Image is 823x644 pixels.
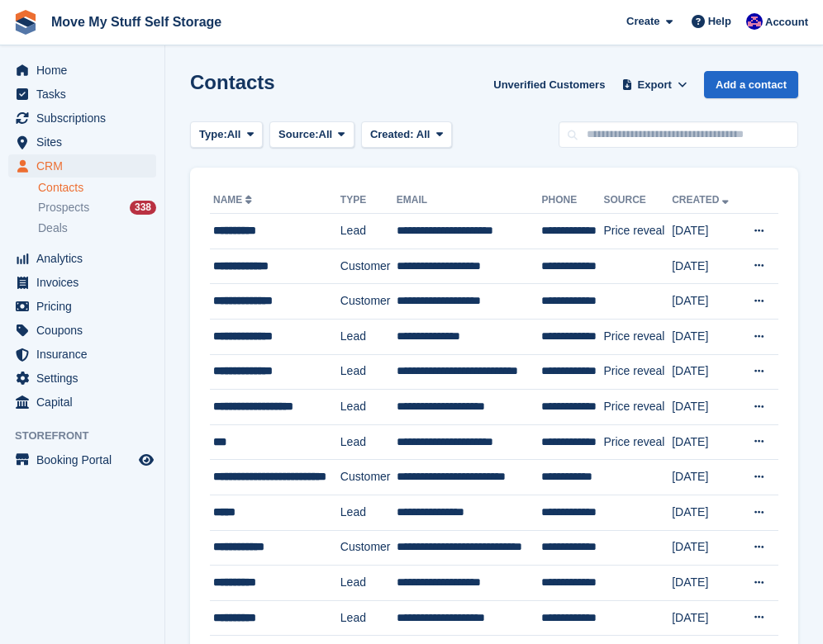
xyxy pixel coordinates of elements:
th: Type [340,187,397,214]
td: [DATE] [672,214,740,249]
span: Source: [278,126,318,143]
td: [DATE] [672,424,740,460]
a: menu [8,295,156,318]
td: [DATE] [672,284,740,320]
td: Price reveal [603,214,672,249]
span: Invoices [36,271,136,294]
a: menu [8,367,156,390]
td: Price reveal [603,390,672,425]
td: Lead [340,319,397,354]
span: CRM [36,154,136,178]
img: stora-icon-8386f47178a22dfd0bd8f6a31ec36ba5ce8667c1dd55bd0f319d3a0aa187defe.svg [13,10,38,35]
span: Help [708,13,731,30]
a: Add a contact [704,71,798,98]
button: Source: All [269,121,354,149]
a: menu [8,59,156,82]
span: Prospects [38,200,89,215]
span: Capital [36,391,136,414]
td: Customer [340,249,397,284]
td: [DATE] [672,600,740,636]
span: Analytics [36,247,136,270]
a: Deals [38,220,156,237]
a: Name [213,194,255,206]
td: Customer [340,284,397,320]
a: menu [8,448,156,471]
span: Deals [38,220,68,236]
th: Phone [541,187,603,214]
td: Lead [340,354,397,390]
a: menu [8,130,156,154]
button: Type: All [190,121,263,149]
a: menu [8,247,156,270]
a: menu [8,154,156,178]
td: Lead [340,600,397,636]
a: Unverified Customers [487,71,611,98]
span: Created: [370,128,414,140]
span: Account [765,14,808,31]
a: Move My Stuff Self Storage [45,8,228,36]
td: Price reveal [603,319,672,354]
span: Home [36,59,136,82]
span: Pricing [36,295,136,318]
span: Export [638,77,672,93]
a: menu [8,107,156,130]
div: 338 [130,201,156,215]
td: Price reveal [603,354,672,390]
span: Create [626,13,659,30]
span: Subscriptions [36,107,136,130]
td: Lead [340,566,397,601]
td: Lead [340,495,397,530]
span: Tasks [36,83,136,106]
td: [DATE] [672,249,740,284]
span: All [319,126,333,143]
span: Type: [199,126,227,143]
span: Booking Portal [36,448,136,471]
a: menu [8,343,156,366]
a: Created [672,194,732,206]
td: [DATE] [672,566,740,601]
td: Price reveal [603,424,672,460]
span: Settings [36,367,136,390]
a: menu [8,319,156,342]
span: Storefront [15,428,164,444]
button: Created: All [361,121,452,149]
td: [DATE] [672,354,740,390]
a: Prospects 338 [38,199,156,216]
button: Export [618,71,691,98]
td: [DATE] [672,460,740,495]
td: Customer [340,460,397,495]
span: All [416,128,431,140]
a: menu [8,271,156,294]
span: Insurance [36,343,136,366]
td: Lead [340,214,397,249]
td: [DATE] [672,495,740,530]
span: All [227,126,241,143]
h1: Contacts [190,71,275,93]
a: menu [8,83,156,106]
td: Customer [340,530,397,566]
span: Sites [36,130,136,154]
img: Jade Whetnall [746,13,763,30]
td: [DATE] [672,319,740,354]
a: Preview store [136,450,156,470]
a: Contacts [38,180,156,196]
span: Coupons [36,319,136,342]
td: Lead [340,390,397,425]
td: [DATE] [672,390,740,425]
th: Email [397,187,542,214]
td: Lead [340,424,397,460]
th: Source [603,187,672,214]
a: menu [8,391,156,414]
td: [DATE] [672,530,740,566]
